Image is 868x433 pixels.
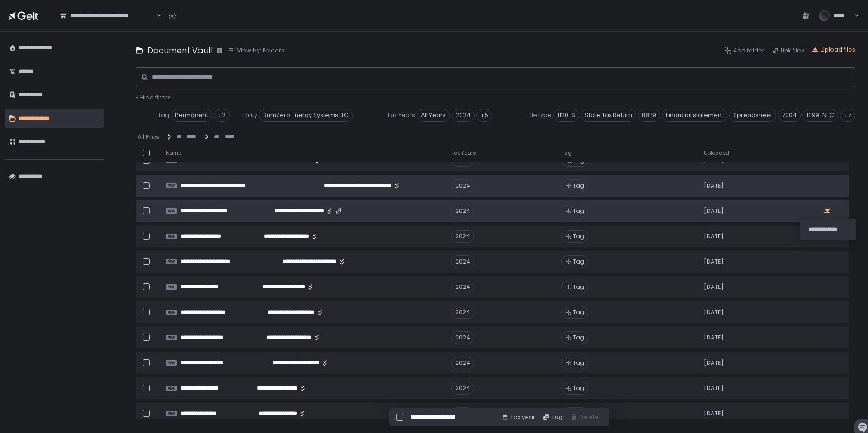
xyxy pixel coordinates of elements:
[166,150,181,156] span: Name
[840,109,855,122] div: +7
[811,46,855,54] button: Upload files
[724,47,764,55] button: Add folder
[137,132,161,141] button: All Files
[573,334,584,342] span: Tag
[704,334,724,342] span: [DATE]
[573,232,584,240] span: Tag
[573,207,584,215] span: Tag
[451,407,474,420] div: 2024
[451,150,476,156] span: Tax Years
[147,44,213,56] h1: Document Vault
[704,359,724,367] span: [DATE]
[528,111,552,119] span: File type
[451,306,474,319] div: 2024
[704,258,724,266] span: [DATE]
[158,111,169,119] span: Tag
[451,179,474,192] div: 2024
[542,413,563,421] button: Tag
[638,109,660,122] span: 8879
[573,384,584,392] span: Tag
[573,283,584,291] span: Tag
[581,109,636,122] span: State Tax Return
[704,207,724,215] span: [DATE]
[501,413,535,421] button: Tax year
[573,182,584,190] span: Tag
[704,308,724,316] span: [DATE]
[573,308,584,316] span: Tag
[704,384,724,392] span: [DATE]
[704,150,729,156] span: Uploaded
[802,109,838,122] span: 1099-NEC
[561,150,571,156] span: Tag
[553,109,579,122] span: 1120-S
[54,6,161,25] div: Search for option
[704,409,724,418] span: [DATE]
[778,109,801,122] span: 7004
[214,109,230,122] div: +2
[417,109,450,122] span: All Years
[136,94,171,102] button: - Hide filters
[772,47,804,55] button: Link files
[451,331,474,344] div: 2024
[451,255,474,268] div: 2024
[476,109,492,122] div: +5
[451,357,474,369] div: 2024
[573,359,584,367] span: Tag
[704,283,724,291] span: [DATE]
[259,109,353,122] span: SumZero Energy Systems LLC
[729,109,776,122] span: Spreadsheet
[387,111,415,119] span: Tax Years
[171,109,212,122] span: Permanent
[451,281,474,293] div: 2024
[242,111,257,119] span: Entity
[452,109,475,122] span: 2024
[155,11,156,20] input: Search for option
[451,230,474,243] div: 2024
[451,382,474,395] div: 2024
[662,109,727,122] span: Financial statement
[228,47,284,55] button: View by: Folders
[573,258,584,266] span: Tag
[451,205,474,217] div: 2024
[137,132,159,141] div: All Files
[704,182,724,190] span: [DATE]
[136,93,171,102] span: - Hide filters
[704,232,724,240] span: [DATE]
